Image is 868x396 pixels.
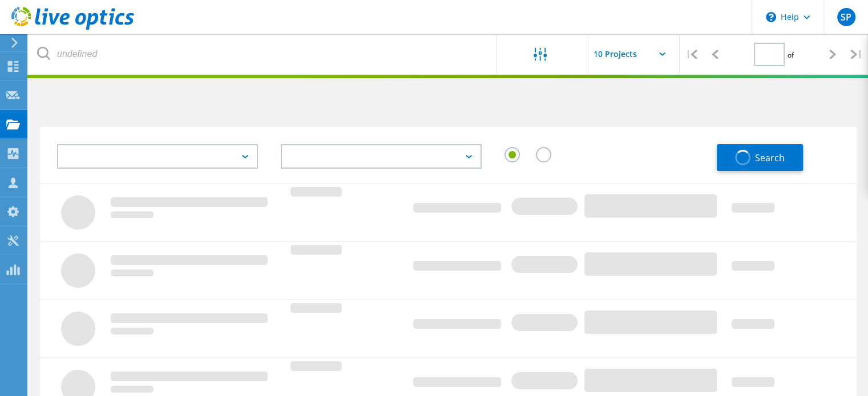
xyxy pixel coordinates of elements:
div: | [680,34,703,75]
input: undefined [29,34,498,74]
span: Search [755,152,785,164]
button: Search [717,144,803,171]
a: Live Optics Dashboard [11,24,134,32]
span: of [788,50,794,60]
svg: \n [766,12,776,22]
span: SP [841,13,851,22]
div: | [845,34,868,75]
